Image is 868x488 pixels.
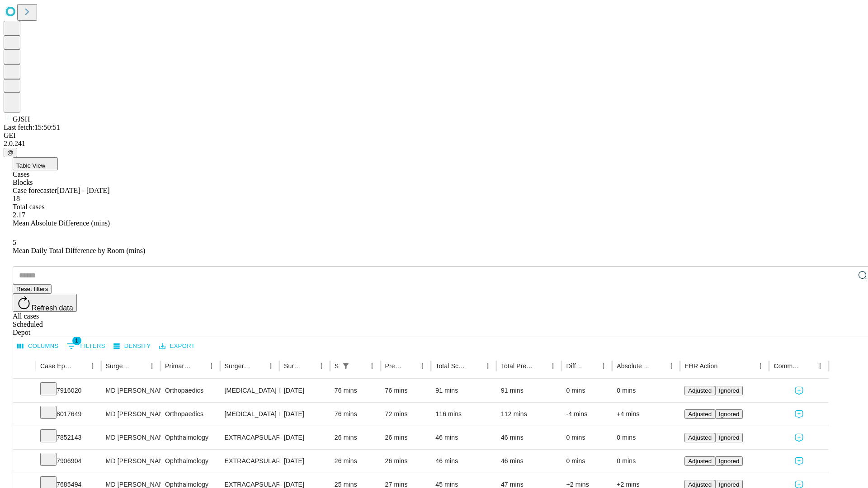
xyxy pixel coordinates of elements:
[715,433,743,442] button: Ignored
[165,379,215,402] div: Orthopaedics
[435,450,492,473] div: 46 mins
[385,379,427,402] div: 76 mins
[18,430,31,446] button: Expand
[719,434,739,441] span: Ignored
[719,387,739,394] span: Ignored
[13,211,25,219] span: 2.17
[566,403,608,426] div: -4 mins
[617,450,675,473] div: 0 mins
[715,409,743,419] button: Ignored
[225,426,275,449] div: EXTRACAPSULAR CATARACT REMOVAL WITH [MEDICAL_DATA]
[106,450,156,473] div: MD [PERSON_NAME]
[501,450,557,473] div: 46 mins
[72,336,81,345] span: 1
[481,360,494,372] button: Menu
[4,123,60,131] span: Last fetch: 15:50:51
[106,403,156,426] div: MD [PERSON_NAME] [PERSON_NAME]
[688,434,712,441] span: Adjusted
[335,362,339,370] div: Scheduled In Room Duration
[4,131,864,140] div: GEI
[566,362,584,370] div: Difference
[335,379,376,402] div: 76 mins
[801,360,814,372] button: Sort
[40,403,97,426] div: 8017649
[566,426,608,449] div: 0 mins
[617,426,675,449] div: 0 mins
[284,379,325,402] div: [DATE]
[4,148,17,157] button: @
[193,360,205,372] button: Sort
[469,360,481,372] button: Sort
[435,426,492,449] div: 46 mins
[40,426,97,449] div: 7852143
[13,239,16,246] span: 5
[684,362,717,370] div: EHR Action
[111,339,153,353] button: Density
[165,403,215,426] div: Orthopaedics
[385,450,427,473] div: 26 mins
[435,362,468,370] div: Total Scheduled Duration
[501,403,557,426] div: 112 mins
[403,360,416,372] button: Sort
[13,187,57,194] span: Case forecaster
[40,379,97,402] div: 7916020
[335,426,376,449] div: 26 mins
[65,339,108,353] button: Show filters
[715,456,743,466] button: Ignored
[7,149,14,156] span: @
[566,379,608,402] div: 0 mins
[385,426,427,449] div: 26 mins
[340,360,352,372] div: 1 active filter
[225,379,275,402] div: [MEDICAL_DATA] MEDIAL OR LATERAL MENISCECTOMY
[264,360,277,372] button: Menu
[719,481,739,488] span: Ignored
[165,426,215,449] div: Ophthalmology
[32,304,73,312] span: Refresh data
[534,360,547,372] button: Sort
[302,360,315,372] button: Sort
[754,360,767,372] button: Menu
[585,360,597,372] button: Sort
[146,360,158,372] button: Menu
[225,403,275,426] div: [MEDICAL_DATA] MEDIAL OR LATERAL MENISCECTOMY
[385,403,427,426] div: 72 mins
[501,362,533,370] div: Total Predicted Duration
[688,481,712,488] span: Adjusted
[684,409,715,419] button: Adjusted
[13,195,20,202] span: 18
[774,362,800,370] div: Comments
[157,339,197,353] button: Export
[18,454,31,469] button: Expand
[353,360,366,372] button: Sort
[15,339,61,353] button: Select columns
[4,140,864,148] div: 2.0.241
[435,379,492,402] div: 91 mins
[547,360,559,372] button: Menu
[688,411,712,418] span: Adjusted
[652,360,665,372] button: Sort
[205,360,218,372] button: Menu
[13,247,145,254] span: Mean Daily Total Difference by Room (mins)
[13,219,110,227] span: Mean Absolute Difference (mins)
[665,360,678,372] button: Menu
[16,286,48,292] span: Reset filters
[435,403,492,426] div: 116 mins
[13,294,77,312] button: Refresh data
[366,360,378,372] button: Menu
[688,458,712,465] span: Adjusted
[13,284,52,294] button: Reset filters
[684,456,715,466] button: Adjusted
[719,411,739,418] span: Ignored
[617,403,675,426] div: +4 mins
[165,362,191,370] div: Primary Service
[416,360,429,372] button: Menu
[74,360,86,372] button: Sort
[106,379,156,402] div: MD [PERSON_NAME] [PERSON_NAME]
[284,403,325,426] div: [DATE]
[165,450,215,473] div: Ophthalmology
[719,458,739,465] span: Ignored
[340,360,352,372] button: Show filters
[13,203,44,211] span: Total cases
[715,386,743,395] button: Ignored
[684,386,715,395] button: Adjusted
